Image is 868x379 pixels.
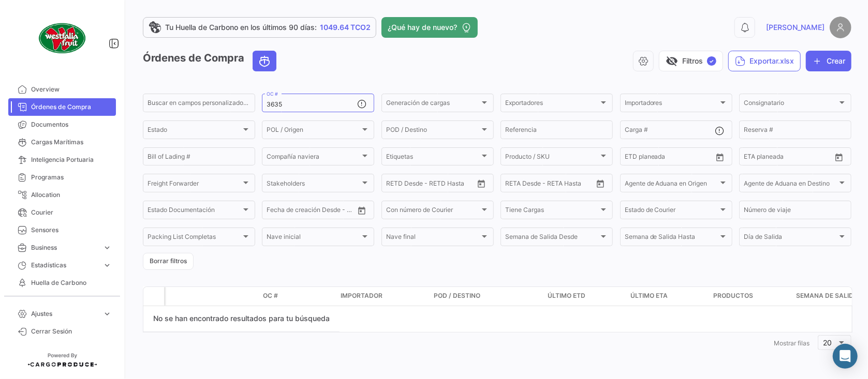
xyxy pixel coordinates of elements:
[8,274,116,292] a: Huella de Carbono
[8,81,116,98] a: Overview
[8,204,116,221] a: Courier
[505,208,599,215] span: Tiene Cargas
[728,51,801,71] button: Exportar.xlsx
[31,173,112,182] span: Programas
[625,208,718,215] span: Estado de Courier
[31,278,112,287] span: Huella de Carbono
[434,291,480,300] span: POD / Destino
[625,181,718,188] span: Agente de Aduana en Origen
[386,155,480,162] span: Etiquetas
[31,243,98,252] span: Business
[267,208,285,215] input: Desde
[744,101,837,108] span: Consignatario
[766,22,825,33] span: [PERSON_NAME]
[8,133,116,151] a: Cargas Marítimas
[630,291,668,300] span: Último ETA
[709,287,792,306] datatable-header-cell: Productos
[192,287,259,306] datatable-header-cell: Estado Doc.
[263,291,278,300] span: OC #
[386,181,405,188] input: Desde
[774,339,810,347] span: Mostrar filas
[8,169,116,186] a: Programas
[626,287,709,306] datatable-header-cell: Último ETA
[31,155,112,164] span: Inteligencia Portuaria
[386,128,480,135] span: POD / Destino
[712,149,728,165] button: Open calendar
[31,225,112,235] span: Sensores
[31,102,112,112] span: Órdenes de Compra
[259,287,336,306] datatable-header-cell: OC #
[341,291,382,300] span: Importador
[833,344,858,369] div: Abrir Intercom Messenger
[505,155,599,162] span: Producto / SKU
[505,101,599,108] span: Exportadores
[430,287,543,306] datatable-header-cell: POD / Destino
[8,186,116,204] a: Allocation
[320,22,371,33] span: 1049.64 TCO2
[354,203,370,218] button: Open calendar
[381,17,478,38] button: ¿Qué hay de nuevo?
[148,235,241,242] span: Packing List Completas
[292,208,334,215] input: Hasta
[148,128,241,135] span: Estado
[165,22,317,33] span: Tu Huella de Carbono en los últimos 90 días:
[412,181,453,188] input: Hasta
[31,208,112,217] span: Courier
[505,181,524,188] input: Desde
[806,51,851,71] button: Crear
[31,138,112,147] span: Cargas Marítimas
[143,51,279,71] h3: Órdenes de Compra
[8,221,116,239] a: Sensores
[148,208,241,215] span: Estado Documentación
[744,235,837,242] span: Día de Salida
[474,176,489,191] button: Open calendar
[666,55,678,67] span: visibility_off
[336,287,430,306] datatable-header-cell: Importador
[386,235,480,242] span: Nave final
[31,190,112,200] span: Allocation
[143,253,194,270] button: Borrar filtros
[770,155,811,162] input: Hasta
[659,51,723,71] button: visibility_offFiltros✓
[593,176,608,191] button: Open calendar
[543,287,626,306] datatable-header-cell: Último ETD
[166,287,192,306] datatable-header-cell: Modo de Transporte
[31,85,112,94] span: Overview
[548,291,585,300] span: Último ETD
[831,149,847,165] button: Open calendar
[102,261,112,270] span: expand_more
[386,101,480,108] span: Generación de cargas
[830,17,851,38] img: placeholder-user.png
[36,12,88,64] img: client-50.png
[31,327,112,336] span: Cerrar Sesión
[744,155,762,162] input: Desde
[388,22,457,33] span: ¿Qué hay de nuevo?
[625,235,718,242] span: Semana de Salida Hasta
[625,155,643,162] input: Desde
[31,309,98,319] span: Ajustes
[143,17,376,38] a: Tu Huella de Carbono en los últimos 90 días:1049.64 TCO2
[651,155,692,162] input: Hasta
[8,116,116,133] a: Documentos
[8,151,116,169] a: Inteligencia Portuaria
[267,128,360,135] span: POL / Origen
[102,243,112,252] span: expand_more
[505,235,599,242] span: Semana de Salida Desde
[143,306,340,332] div: No se han encontrado resultados para tu búsqueda
[148,181,241,188] span: Freight Forwarder
[253,51,276,71] button: Ocean
[707,56,716,66] span: ✓
[31,261,98,270] span: Estadísticas
[386,208,480,215] span: Con número de Courier
[267,235,360,242] span: Nave inicial
[531,181,572,188] input: Hasta
[8,98,116,116] a: Órdenes de Compra
[625,101,718,108] span: Importadores
[796,291,858,300] span: Semana de Salida
[102,309,112,319] span: expand_more
[267,181,360,188] span: Stakeholders
[744,181,837,188] span: Agente de Aduana en Destino
[31,120,112,129] span: Documentos
[267,155,360,162] span: Compañía naviera
[713,291,753,300] span: Productos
